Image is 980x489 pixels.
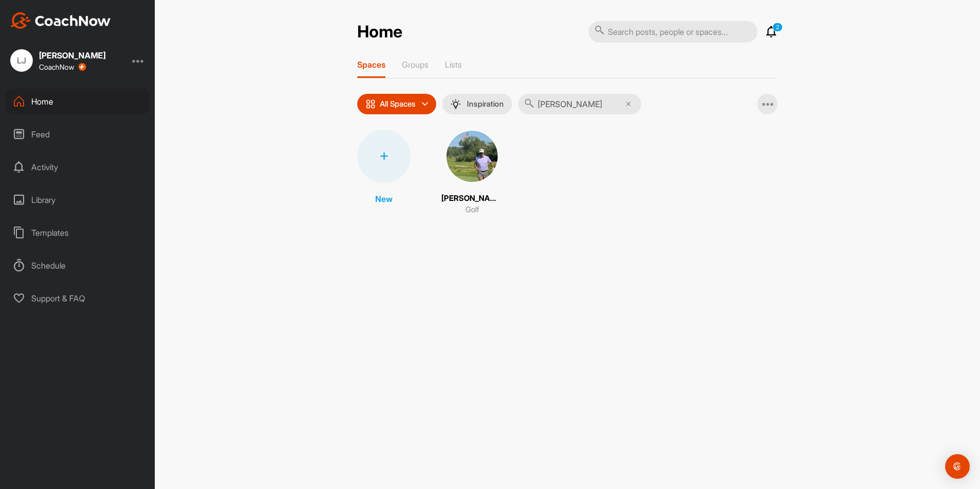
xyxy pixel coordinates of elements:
[39,63,86,71] div: CoachNow
[10,49,33,72] div: LJ
[467,100,504,108] p: Inspiration
[39,51,106,59] div: [PERSON_NAME]
[375,193,393,205] p: New
[451,99,461,109] img: menuIcon
[588,21,758,43] input: Search posts, people or spaces...
[772,23,783,32] p: 2
[441,193,503,205] p: [PERSON_NAME]
[402,59,428,70] p: Groups
[357,22,402,42] h2: Home
[6,220,150,246] div: Templates
[6,154,150,180] div: Activity
[518,94,641,114] input: Search...
[380,100,416,108] p: All Spaces
[6,253,150,278] div: Schedule
[6,121,150,147] div: Feed
[445,59,462,70] p: Lists
[6,89,150,114] div: Home
[465,204,479,216] p: Golf
[365,99,376,109] img: icon
[945,454,970,479] div: Open Intercom Messenger
[441,130,503,216] a: [PERSON_NAME]Golf
[10,12,111,29] img: CoachNow
[6,187,150,213] div: Library
[6,286,150,311] div: Support & FAQ
[445,130,499,183] img: square_a5a8ea7ce9d21870aaa908ec4b6971bf.jpg
[357,59,385,70] p: Spaces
